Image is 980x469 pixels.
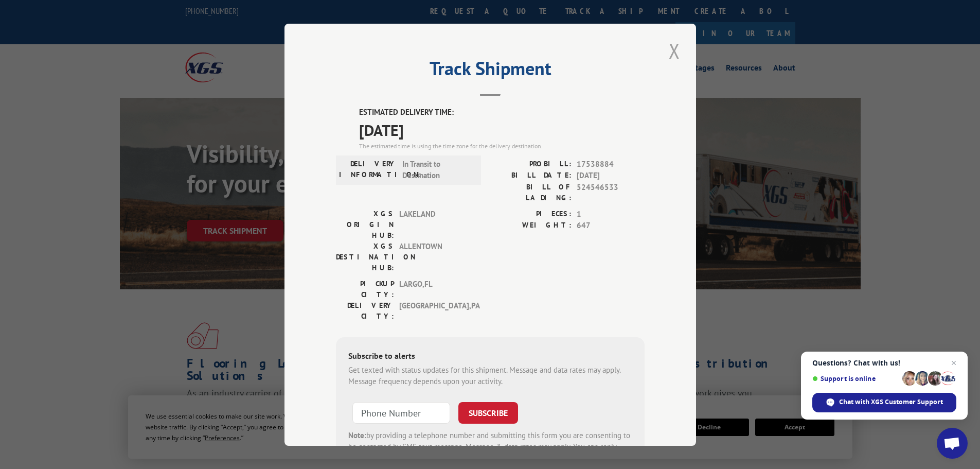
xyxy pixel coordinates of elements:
span: 524546533 [577,181,645,203]
span: [GEOGRAPHIC_DATA] , PA [399,300,469,321]
label: ESTIMATED DELIVERY TIME: [359,107,645,118]
div: by providing a telephone number and submitting this form you are consenting to be contacted by SM... [348,429,632,464]
div: The estimated time is using the time zone for the delivery destination. [359,141,645,150]
span: [DATE] [577,170,645,182]
span: 17538884 [577,158,645,170]
input: Phone Number [352,402,450,423]
span: ALLENTOWN [399,240,469,273]
span: In Transit to Destination [402,158,472,181]
label: DELIVERY INFORMATION: [339,158,397,181]
div: Get texted with status updates for this shipment. Message and data rates may apply. Message frequ... [348,364,632,387]
label: PROBILL: [490,158,572,170]
h2: Track Shipment [336,61,645,81]
label: DELIVERY CITY: [336,300,394,321]
span: 1 [577,208,645,220]
label: XGS DESTINATION HUB: [336,240,394,273]
span: Chat with XGS Customer Support [812,393,956,412]
label: XGS ORIGIN HUB: [336,208,394,240]
span: LARGO , FL [399,278,469,300]
span: LAKELAND [399,208,469,240]
span: 647 [577,220,645,232]
button: Close modal [666,37,683,65]
div: Subscribe to alerts [348,349,632,364]
button: SUBSCRIBE [458,402,518,423]
label: PIECES: [490,208,572,220]
span: Questions? Chat with us! [812,359,956,367]
label: BILL OF LADING: [490,181,572,203]
label: BILL DATE: [490,170,572,182]
strong: Note: [348,430,366,440]
label: PICKUP CITY: [336,278,394,300]
span: [DATE] [359,118,645,141]
label: WEIGHT: [490,220,572,232]
span: Chat with XGS Customer Support [839,397,943,407]
a: Open chat [937,428,968,459]
span: Support is online [812,375,899,383]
